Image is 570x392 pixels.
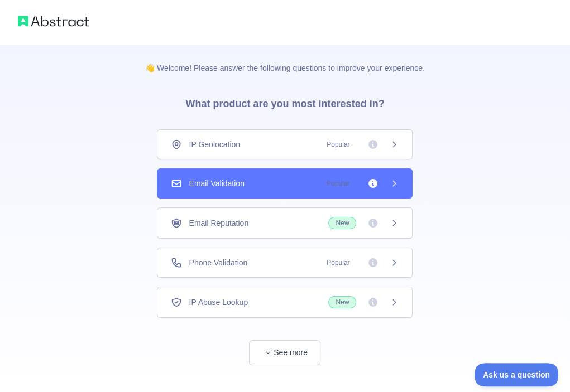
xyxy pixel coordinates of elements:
[328,217,356,229] span: New
[320,257,356,268] span: Popular
[328,296,356,308] span: New
[320,178,356,189] span: Popular
[18,13,89,29] img: Abstract logo
[189,297,248,308] span: IP Abuse Lookup
[320,139,356,150] span: Popular
[249,340,320,365] button: See more
[189,139,240,150] span: IP Geolocation
[127,45,443,74] p: 👋 Welcome! Please answer the following questions to improve your experience.
[189,257,247,268] span: Phone Validation
[475,363,559,386] iframe: Toggle Customer Support
[189,178,244,189] span: Email Validation
[189,217,248,229] span: Email Reputation
[167,74,402,129] h3: What product are you most interested in?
